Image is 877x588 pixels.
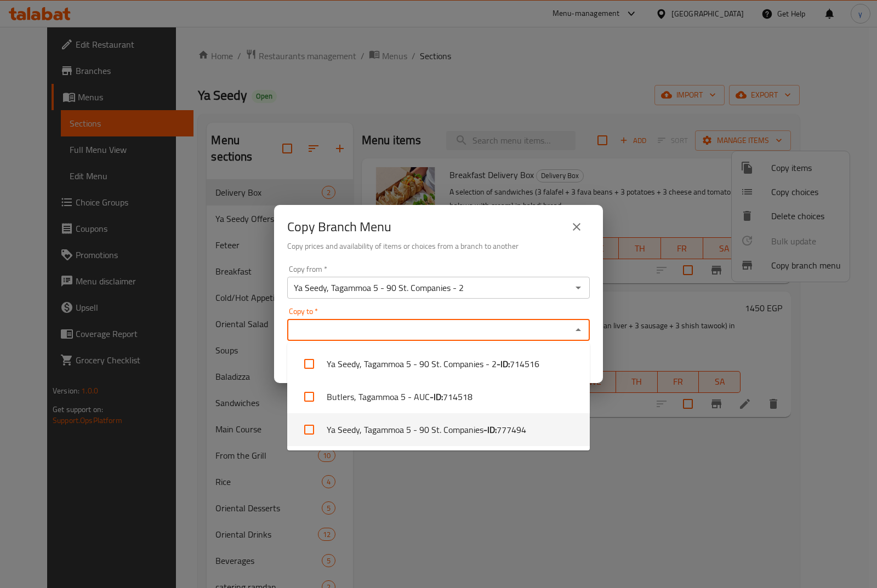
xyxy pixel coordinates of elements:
li: Butlers, Tagammoa 5 - AUC [287,380,590,413]
b: - ID: [497,357,510,370]
button: Open [571,280,586,295]
span: 777494 [497,423,526,436]
b: - ID: [430,390,443,403]
button: close [563,214,590,240]
button: Close [571,322,586,338]
h6: Copy prices and availability of items or choices from a branch to another [287,240,590,252]
span: 714518 [443,390,472,403]
li: Ya Seedy, Tagammoa 5 - 90 St. Companies [287,413,590,446]
b: - ID: [483,423,497,436]
span: 714516 [510,357,539,370]
li: Ya Seedy, Tagammoa 5 - 90 St. Companies - 2 [287,347,590,380]
h2: Copy Branch Menu [287,218,391,236]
